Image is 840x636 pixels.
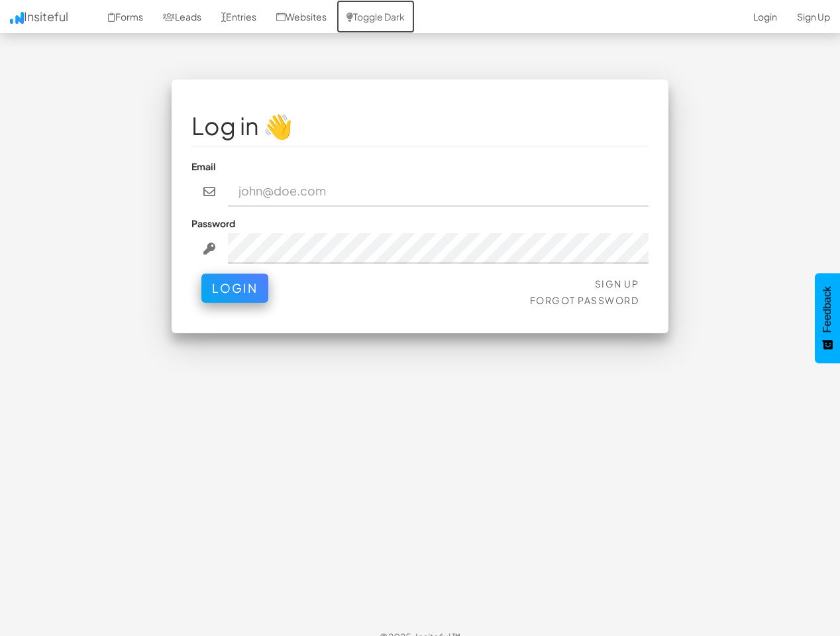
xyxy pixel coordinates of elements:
a: Sign Up [595,278,639,290]
button: Login [201,274,268,303]
label: Email [191,160,216,173]
img: icon.png [10,12,24,24]
span: Feedback [821,286,833,333]
h1: Log in 👋 [191,113,649,139]
a: Forgot Password [530,294,639,306]
input: john@doe.com [228,176,649,207]
label: Password [191,217,235,230]
button: Feedback - Show survey [815,273,840,363]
